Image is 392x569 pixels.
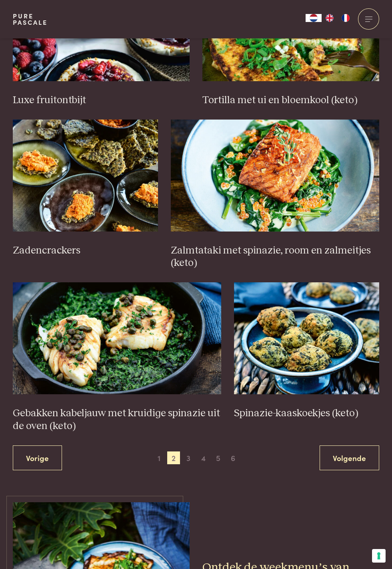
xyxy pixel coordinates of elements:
a: NL [306,14,322,22]
div: Language [306,14,322,22]
span: 1 [152,451,165,464]
h3: Zalmtataki met spinazie, room en zalmeitjes (keto) [171,244,379,270]
span: 4 [197,451,210,464]
button: Uw voorkeuren voor toestemming voor trackingtechnologieën [372,549,386,563]
a: FR [338,14,354,22]
h3: Luxe fruitontbijt [13,94,190,107]
aside: Language selected: Nederlands [306,14,354,22]
h3: Spinazie-kaaskoekjes (keto) [234,407,379,420]
span: 5 [212,451,225,464]
h3: Gebakken kabeljauw met kruidige spinazie uit de oven (keto) [13,407,221,433]
a: Gebakken kabeljauw met kruidige spinazie uit de oven (keto) Gebakken kabeljauw met kruidige spina... [13,282,221,433]
img: Zadencrackers [13,120,158,232]
img: Gebakken kabeljauw met kruidige spinazie uit de oven (keto) [13,282,221,394]
a: Spinazie-kaaskoekjes (keto) Spinazie-kaaskoekjes (keto) [234,282,379,420]
h3: Zadencrackers [13,244,158,257]
a: Zadencrackers Zadencrackers [13,120,158,257]
a: Vorige [13,445,62,471]
ul: Language list [322,14,354,22]
img: Zalmtataki met spinazie, room en zalmeitjes (keto) [171,120,379,232]
a: EN [322,14,338,22]
span: 6 [227,451,240,464]
a: Volgende [320,445,379,471]
span: 3 [182,451,195,464]
img: Spinazie-kaaskoekjes (keto) [234,282,379,394]
a: Zalmtataki met spinazie, room en zalmeitjes (keto) Zalmtataki met spinazie, room en zalmeitjes (k... [171,120,379,270]
h3: Tortilla met ui en bloemkool (keto) [202,94,379,107]
a: PurePascale [13,13,48,26]
span: 2 [167,451,180,464]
